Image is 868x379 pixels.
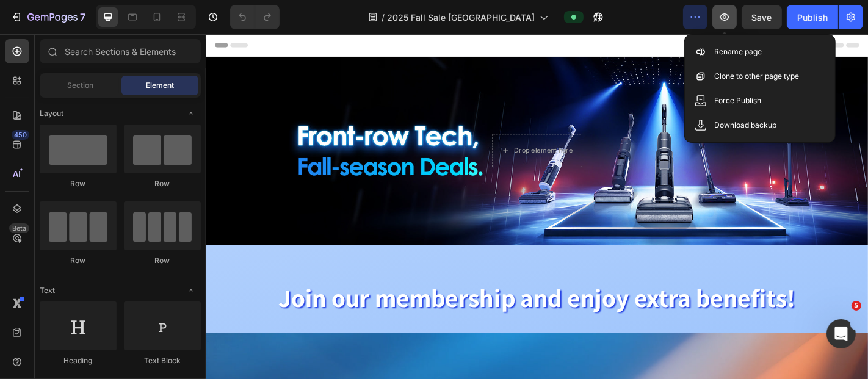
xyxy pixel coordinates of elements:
div: Heading [40,355,117,366]
p: Force Publish [714,95,761,107]
span: Toggle open [181,281,201,300]
div: Row [40,255,117,266]
p: Rename page [714,46,762,58]
div: 450 [12,130,29,140]
input: Search Sections & Elements [40,39,201,63]
span: Save [752,12,772,23]
div: Row [40,178,117,189]
span: Toggle open [181,104,201,123]
iframe: Intercom live chat [826,319,856,348]
span: 5 [852,301,861,311]
span: Section [68,80,94,91]
p: 7 [80,10,85,24]
button: 7 [5,5,91,29]
p: Clone to other page type [714,70,799,82]
p: Download backup [714,119,776,131]
span: Layout [40,108,63,119]
div: Publish [797,11,828,24]
div: Drop element here [341,124,406,134]
div: Row [124,178,201,189]
iframe: Design area [206,34,868,379]
div: Beta [9,223,29,233]
div: Text Block [124,355,201,366]
button: Save [742,5,782,29]
div: Undo/Redo [230,5,280,29]
span: Element [146,80,174,91]
span: Text [40,285,55,296]
span: / [382,11,385,24]
button: Publish [787,5,838,29]
span: 2025 Fall Sale [GEOGRAPHIC_DATA] [387,11,535,24]
div: Row [124,255,201,266]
